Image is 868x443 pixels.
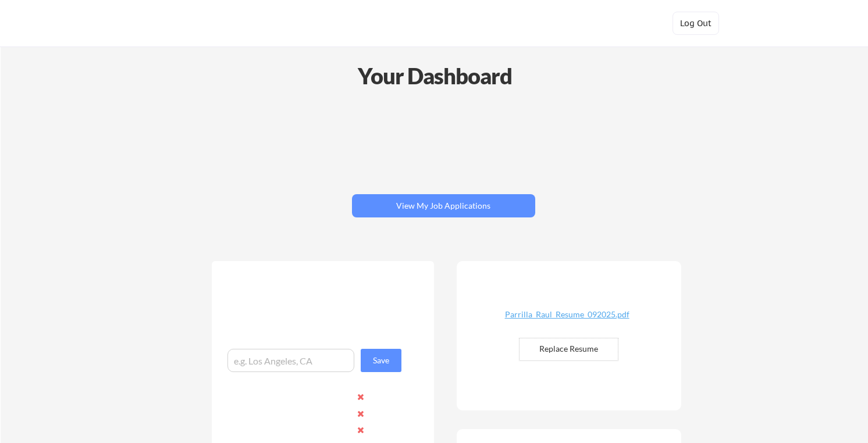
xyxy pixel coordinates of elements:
button: View My Job Applications [352,194,535,217]
div: Your Dashboard [1,59,868,92]
button: Save [361,349,401,372]
a: Parrilla_Raul_Resume_092025.pdf [498,310,636,328]
div: Parrilla_Raul_Resume_092025.pdf [498,310,636,319]
button: Log Out [673,12,719,35]
input: e.g. Los Angeles, CA [227,349,354,372]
